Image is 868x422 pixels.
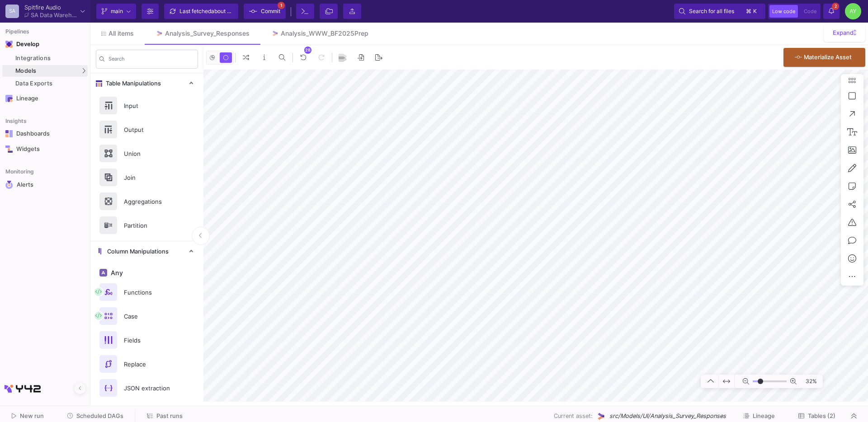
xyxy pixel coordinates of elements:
[244,4,286,19] button: Commit
[804,8,816,14] span: Code
[118,333,181,347] div: Fields
[90,94,203,241] div: Table Manipulations
[118,219,181,232] div: Partition
[689,5,734,18] span: Search for all files
[90,73,203,94] mat-expansion-panel-header: Table Manipulations
[674,4,765,19] button: Search for all files⌘k
[783,48,865,67] button: Materialize Asset
[31,12,77,18] div: SA Data Warehouse
[5,145,13,153] img: Navigation icon
[90,141,203,165] button: Union
[90,165,203,189] button: Join
[5,95,13,102] img: Navigation icon
[753,6,757,17] span: k
[16,41,30,48] div: Develop
[164,4,238,19] button: Last fetchedabout 2 hours ago
[96,4,136,19] button: main
[118,171,181,184] div: Join
[118,99,181,113] div: Input
[211,8,256,14] span: about 2 hours ago
[90,117,203,141] button: Output
[90,94,203,117] button: Input
[2,52,88,64] a: Integrations
[90,189,203,213] button: Aggregations
[156,30,163,38] img: Tab icon
[5,41,13,48] img: Navigation icon
[17,181,75,189] div: Alerts
[165,30,250,37] div: Analysis_Survey_Responses
[108,57,194,64] input: Search
[102,80,161,87] span: Table Manipulations
[609,412,726,420] span: src/Models/UI/Analysis_Survey_Responses
[76,413,123,419] span: Scheduled DAGs
[5,5,19,18] div: SA
[842,3,861,19] button: AY
[596,412,606,421] img: UI Model
[2,127,88,141] a: Navigation iconDashboards
[808,413,835,419] span: Tables (2)
[801,5,819,18] button: Code
[179,5,234,18] div: Last fetched
[90,304,203,328] button: Case
[2,142,88,156] a: Navigation iconWidgets
[261,5,280,18] span: Commit
[2,37,88,52] mat-expansion-panel-header: Navigation iconDevelop
[2,78,88,89] a: Data Exports
[753,413,775,419] span: Lineage
[111,5,123,18] span: main
[15,80,85,87] div: Data Exports
[118,309,181,323] div: Case
[16,130,75,137] div: Dashboards
[772,8,795,14] span: Low code
[16,145,75,153] div: Widgets
[118,286,181,299] div: Functions
[832,3,839,10] span: 2
[15,55,85,62] div: Integrations
[109,269,123,277] span: Any
[804,54,852,61] span: Materialize Asset
[108,30,134,37] span: All items
[90,241,203,262] mat-expansion-panel-header: Column Manipulations
[156,413,183,419] span: Past runs
[24,5,77,10] div: Spitfire Audio
[16,95,75,102] div: Lineage
[90,280,203,304] button: Functions
[118,357,181,371] div: Replace
[118,147,181,160] div: Union
[743,6,760,17] button: ⌘k
[769,5,798,18] button: Low code
[90,352,203,376] button: Replace
[5,181,13,189] img: Navigation icon
[90,213,203,237] button: Partition
[118,195,181,208] div: Aggregations
[2,177,88,192] a: Navigation iconAlerts
[118,123,181,136] div: Output
[800,374,821,389] span: 32%
[104,248,169,255] span: Column Manipulations
[20,413,44,419] span: New run
[823,4,840,19] button: 2
[554,412,593,420] span: Current asset:
[15,67,37,75] span: Models
[90,376,203,400] button: JSON extraction
[2,91,88,106] a: Navigation iconLineage
[746,6,751,17] span: ⌘
[281,30,368,37] div: Analysis_WWW_BF2025Prep
[271,30,279,38] img: Tab icon
[5,130,13,137] img: Navigation icon
[845,3,861,19] div: AY
[118,381,181,395] div: JSON extraction
[90,328,203,352] button: Fields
